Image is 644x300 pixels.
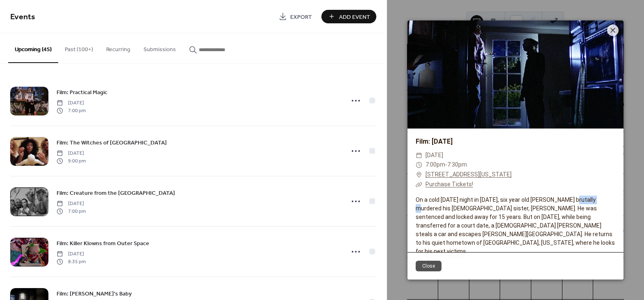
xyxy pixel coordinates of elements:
[57,107,86,114] span: 7:00 pm
[57,239,149,248] a: Film: Killer Klowns from Outer Space
[407,196,624,256] div: On a cold [DATE] night in [DATE], six year old [PERSON_NAME] brutally murdered his [DEMOGRAPHIC_D...
[321,10,376,23] button: Add Event
[8,33,58,63] button: Upcoming (45)
[426,151,443,160] span: [DATE]
[57,189,175,198] span: Film: Creature from the [GEOGRAPHIC_DATA]
[416,151,422,160] div: ​
[416,170,422,180] div: ​
[339,13,370,21] span: Add Event
[57,88,107,97] span: Film: Practical Magic
[137,33,182,62] button: Submissions
[416,138,453,145] a: Film: [DATE]
[57,250,86,258] span: [DATE]
[57,290,132,298] span: Film: [PERSON_NAME]'s Baby
[57,150,86,157] span: [DATE]
[58,33,100,62] button: Past (100+)
[445,161,447,168] span: -
[57,258,86,265] span: 8:35 pm
[100,33,137,62] button: Recurring
[416,180,422,189] div: ​
[57,208,86,215] span: 7:00 pm
[426,161,445,168] span: 7:00pm
[57,188,175,198] a: Film: Creature from the [GEOGRAPHIC_DATA]
[10,9,35,25] span: Events
[426,181,473,187] a: Purchase Tickets!
[426,170,512,180] a: [STREET_ADDRESS][US_STATE]
[57,200,86,208] span: [DATE]
[57,138,167,147] a: Film: The Witches of [GEOGRAPHIC_DATA]
[290,13,312,21] span: Export
[416,160,422,170] div: ​
[273,10,318,23] a: Export
[416,261,441,271] button: Close
[447,161,467,168] span: 7:30pm
[57,99,86,107] span: [DATE]
[57,88,107,97] a: Film: Practical Magic
[57,289,132,298] a: Film: [PERSON_NAME]'s Baby
[57,139,167,147] span: Film: The Witches of [GEOGRAPHIC_DATA]
[57,239,149,248] span: Film: Killer Klowns from Outer Space
[57,157,86,165] span: 9:00 pm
